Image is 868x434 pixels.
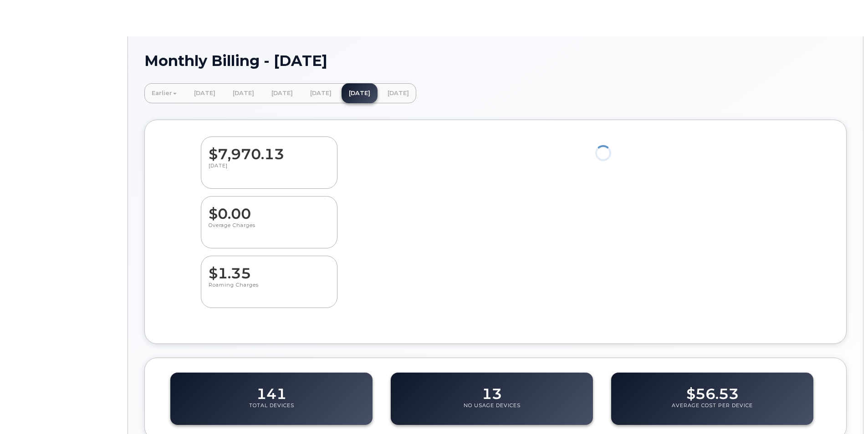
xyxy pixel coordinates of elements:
p: Total Devices [249,402,294,419]
p: Roaming Charges [209,282,330,298]
a: [DATE] [187,83,223,103]
a: Earlier [144,83,184,103]
a: [DATE] [303,83,339,103]
dd: 141 [256,377,286,402]
h1: Monthly Billing - [DATE] [144,53,847,69]
p: Average Cost Per Device [672,402,753,419]
p: Overage Charges [209,222,330,238]
dd: 13 [482,377,502,402]
dd: $7,970.13 [209,137,330,162]
a: [DATE] [342,83,378,103]
dd: $1.35 [209,256,330,282]
dd: $0.00 [209,197,330,222]
a: [DATE] [225,83,261,103]
a: [DATE] [264,83,300,103]
dd: $56.53 [686,377,739,402]
p: [DATE] [209,162,330,179]
p: No Usage Devices [464,402,521,419]
a: [DATE] [380,83,416,103]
